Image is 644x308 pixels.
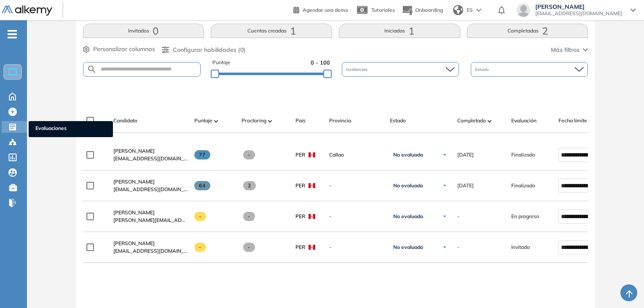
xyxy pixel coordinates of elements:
span: PER [295,213,305,220]
span: [EMAIL_ADDRESS][DOMAIN_NAME] [113,186,188,193]
span: - [243,212,255,221]
span: [PERSON_NAME] [113,148,155,154]
span: [PERSON_NAME][EMAIL_ADDRESS][PERSON_NAME][DOMAIN_NAME] [113,216,188,224]
span: [DATE] [457,151,474,159]
span: Incidencias [346,66,369,73]
img: Logo [2,5,52,16]
a: [PERSON_NAME] [113,147,188,155]
a: [PERSON_NAME] [113,178,188,186]
span: Evaluación [511,117,537,124]
div: Estado [471,62,588,77]
span: Finalizado [511,151,535,159]
button: Cuentas creadas1 [211,24,332,38]
span: Configurar habilidades (0) [173,46,246,54]
span: Proctoring [241,117,266,124]
span: [EMAIL_ADDRESS][DOMAIN_NAME] [535,10,622,17]
span: PER [295,243,305,251]
span: - [194,212,207,221]
span: [PERSON_NAME] [535,3,622,10]
span: Provincia [329,117,351,124]
span: No evaluado [393,244,423,251]
img: [missing "en.ARROW_ALT" translation] [268,120,272,122]
span: 64 [194,181,211,190]
img: SEARCH_ALT [87,64,97,75]
span: - [457,243,459,251]
button: Onboarding [402,1,443,19]
button: Iniciadas1 [339,24,460,38]
div: Incidencias [342,62,459,77]
span: No evaluado [393,213,423,220]
span: País [295,117,306,124]
span: - [243,150,255,159]
span: No evaluado [393,182,423,189]
span: En progreso [511,213,539,220]
button: Configurar habilidades (0) [162,46,246,54]
span: 77 [194,150,211,159]
a: Agendar una demo [293,4,348,14]
button: Más filtros [551,46,588,54]
span: - [329,243,383,251]
img: PER [309,152,315,157]
span: PER [295,182,305,189]
span: Personalizar columnas [93,45,155,54]
span: - [329,213,383,220]
img: PER [309,183,315,188]
a: [PERSON_NAME] [113,209,188,216]
img: Ícono de flecha [442,152,447,157]
span: PER [295,151,305,159]
span: Estado [390,117,406,124]
span: Evaluaciones [35,124,106,134]
span: Candidato [113,117,137,124]
button: Personalizar columnas [83,45,155,54]
span: Puntaje [194,117,212,124]
span: - [194,243,207,252]
span: [EMAIL_ADDRESS][DOMAIN_NAME] [113,155,188,162]
i: - [8,33,17,35]
span: ES [467,6,473,14]
span: Completado [457,117,486,124]
img: Ícono de flecha [442,245,447,250]
img: [missing "en.ARROW_ALT" translation] [488,120,492,122]
span: Puntaje [212,59,231,67]
span: Onboarding [415,7,443,13]
span: [DATE] [457,182,474,189]
span: - [457,213,459,220]
span: [PERSON_NAME] [113,209,155,216]
img: PER [309,245,315,250]
button: Invitados0 [83,24,204,38]
span: Finalizado [511,182,535,189]
span: Tutoriales [371,7,395,13]
span: Fecha límite [558,117,587,124]
span: Invitado [511,243,530,251]
span: 0 - 100 [311,59,330,67]
img: arrow [476,8,481,12]
span: Agendar una demo [303,7,348,13]
span: Más filtros [551,46,580,54]
img: [missing "en.ARROW_ALT" translation] [214,120,218,122]
span: No evaluado [393,151,423,158]
span: [PERSON_NAME] [113,240,155,246]
span: [PERSON_NAME] [113,178,155,185]
img: PER [309,214,315,219]
button: Completadas2 [467,24,588,38]
img: Ícono de flecha [442,214,447,219]
span: - [329,182,383,189]
span: 2 [243,181,256,190]
a: [PERSON_NAME] [113,240,188,247]
span: Callao [329,151,383,159]
span: - [243,243,255,252]
span: Estado [475,66,491,73]
span: [EMAIL_ADDRESS][DOMAIN_NAME] [113,247,188,255]
img: world [453,5,463,15]
img: Ícono de flecha [442,183,447,188]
